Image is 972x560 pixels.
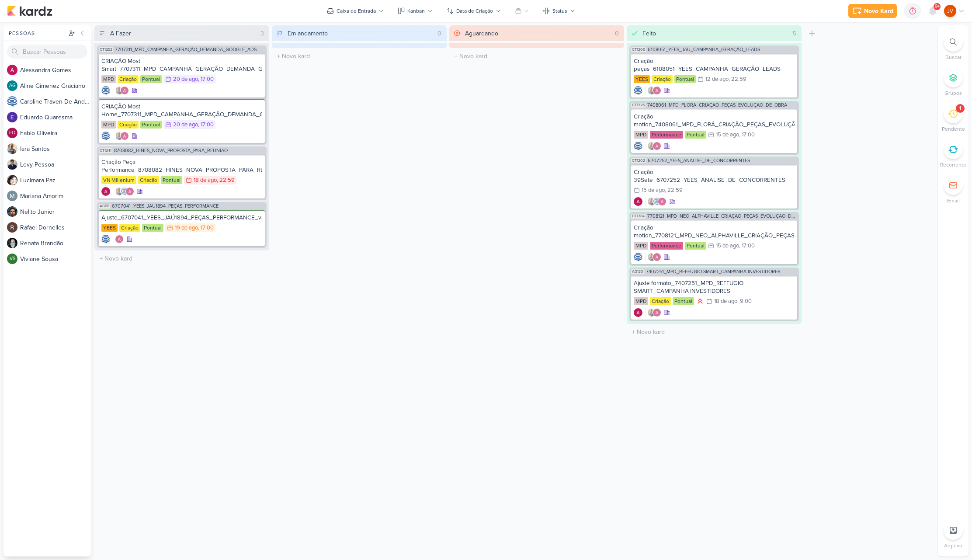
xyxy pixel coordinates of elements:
[9,83,16,88] p: AG
[101,57,262,73] div: CRIAÇÃO Most Smart_7707311_MPD_CAMPANHA_GERAÇÃO_DEMANDA_GOOGLE_ADS
[173,122,198,128] div: 20 de ago
[646,269,780,274] span: 7407251_MPD_REFFUGIO SMART_CAMPANHA INVESTIDORES
[101,187,110,196] img: Alessandra Gomes
[634,86,642,95] div: Criador(a): Caroline Traven De Andrade
[944,89,962,97] p: Grupos
[938,32,969,61] li: Ctrl + F
[113,187,134,196] div: Colaboradores: Iara Santos, Caroline Traven De Andrade, Alessandra Gomes
[647,214,797,219] span: 7708121_MPD_NEO_ALPHAVILLE_CRIAÇÃO_PEÇAS_EVOLUÇÃO_DE_OBRA
[20,191,91,201] div: M a r i a n a A m o r i m
[647,253,656,261] img: Iara Santos
[634,242,648,250] div: MPD
[634,75,650,83] div: YEES
[7,175,17,185] img: Lucimara Paz
[634,142,642,150] img: Caroline Traven De Andrade
[7,6,52,16] img: kardz.app
[451,50,622,63] input: + Novo kard
[217,177,235,183] div: , 22:59
[20,144,91,153] div: I a r a S a n t o s
[101,86,110,95] div: Criador(a): Caroline Traven De Andrade
[634,253,642,261] img: Caroline Traven De Andrade
[685,131,706,139] div: Pontual
[7,80,17,91] div: Aline Gimenez Graciano
[959,105,961,112] div: 1
[634,168,795,184] div: Criação 39Sete_6707252_YEES_ANALISE_DE_CONCORRENTES
[942,125,965,133] p: Pendente
[631,103,646,108] span: CT1326
[101,214,262,222] div: Ajuste_6707041_YEES_JAÚ1894_PEÇAS_PERFORMANCE_v3
[114,148,228,153] span: 8708082_HINES_NOVA_PROPOSTA_PARA_REUNIAO
[739,132,755,138] div: , 17:00
[634,197,642,206] img: Alessandra Gomes
[634,297,648,305] div: MPD
[101,187,110,196] div: Criador(a): Alessandra Gomes
[101,121,116,129] div: MPD
[947,197,960,205] p: Email
[101,75,116,83] div: MPD
[9,131,15,136] p: FO
[101,235,110,243] img: Caroline Traven De Andrade
[647,142,656,150] img: Iara Santos
[645,197,667,206] div: Colaboradores: Iara Santos, Caroline Traven De Andrade, Alessandra Gomes
[647,103,787,108] span: 7408061_MPD_FLORÁ_CRIAÇÃO_PEÇAS_EVOLUÇÃO_DE_OBRA
[650,242,683,250] div: Performance
[101,176,136,184] div: VN Millenium
[20,239,91,248] div: R e n a t a B r a n d ã o
[138,176,159,184] div: Criação
[940,161,966,169] p: Recorrente
[7,206,17,217] img: Nelito Junior
[7,159,17,170] img: Levy Pessoa
[115,86,124,95] img: Iara Santos
[864,7,893,16] div: Novo Kard
[7,222,17,233] img: Rafael Dornelles
[696,297,705,306] div: Prioridade Alta
[647,308,656,317] img: Iara Santos
[101,224,118,232] div: YEES
[944,542,962,550] p: Arquivo
[634,279,795,295] div: Ajuste formato_7407251_MPD_REFFUGIO SMART_CAMPANHA INVESTIDORES
[714,299,737,304] div: 18 de ago
[99,47,113,52] span: CT1253
[631,214,646,219] span: CT1384
[631,158,646,163] span: CT1303
[665,188,683,193] div: , 22:59
[848,4,897,18] button: Novo Kard
[198,122,214,128] div: , 17:00
[634,308,642,317] img: Alessandra Gomes
[652,75,673,83] div: Criação
[935,3,940,10] span: 9+
[7,112,17,122] img: Eduardo Quaresma
[7,191,17,201] img: Mariana Amorim
[7,128,17,138] div: Fabio Oliveira
[653,142,661,150] img: Alessandra Gomes
[175,225,198,231] div: 19 de ago
[634,57,795,73] div: Criação peças_6108051_YEES_CAMPANHA_GERAÇÃO_LEADS
[634,253,642,261] div: Criador(a): Caroline Traven De Andrade
[674,75,696,83] div: Pontual
[7,29,66,37] div: Pessoas
[198,225,214,231] div: , 17:00
[648,47,760,52] span: 6108051_YEES_JAÚ_CAMPANHA_GERAÇÃO_LEADS
[257,29,267,38] div: 3
[628,326,800,338] input: + Novo kard
[101,132,110,140] img: Caroline Traven De Andrade
[101,235,110,243] div: Criador(a): Caroline Traven De Andrade
[140,121,162,129] div: Pontual
[20,97,91,106] div: C a r o l i n e T r a v e n D e A n d r a d e
[120,86,129,95] img: Alessandra Gomes
[194,177,217,183] div: 18 de ago
[115,47,257,52] span: 7707311_MPD_CAMPANHA_GERAÇÃO_DEMANDA_GOOGLE_ADS
[673,297,694,305] div: Pontual
[118,121,139,129] div: Criação
[113,235,124,243] div: Colaboradores: Alessandra Gomes
[20,81,91,90] div: A l i n e G i m e n e z G r a c i a n o
[739,243,755,249] div: , 17:00
[7,238,17,248] img: Renata Brandão
[611,29,622,38] div: 0
[648,158,750,163] span: 6707252_YEES_ANALISE_DE_CONCORRENTES
[96,252,267,265] input: + Novo kard
[99,204,110,209] span: AG88
[634,197,642,206] div: Criador(a): Alessandra Gomes
[7,45,87,59] input: Buscar Pessoas
[161,176,182,184] div: Pontual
